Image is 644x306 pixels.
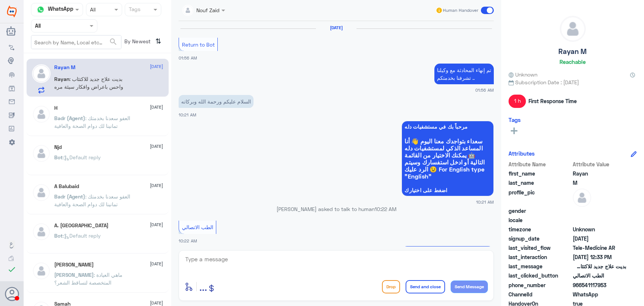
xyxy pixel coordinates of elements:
[109,37,118,46] span: search
[54,76,123,90] span: : بديت علاج جديد للاكتئاب واحس باعراض وافكار سيئة مره
[573,179,626,187] span: M
[476,199,494,205] span: 10:21 AM
[199,278,207,295] button: ...
[54,64,75,71] h5: Rayan M
[179,55,197,60] span: 01:56 AM
[54,222,109,229] h5: A. Turki
[573,290,626,298] span: 2
[573,188,591,207] img: defaultAdmin.png
[573,262,626,270] span: بديت علاج جديد للاكتئاب واحس باعراض وافكار سيئة مره
[509,281,571,289] span: phone_number
[179,205,494,213] p: [PERSON_NAME] asked to talk to human
[121,35,152,50] span: By Newest
[54,262,94,268] h5: عبدالرحمن بن عبدالله
[528,97,577,105] span: First Response Time
[32,262,51,280] img: defaultAdmin.png
[150,221,163,228] span: [DATE]
[54,115,85,121] span: Badr (Agent)
[150,182,163,189] span: [DATE]
[509,290,571,298] span: ChannelId
[5,287,19,301] button: Avatar
[32,144,51,163] img: defaultAdmin.png
[573,244,626,252] span: Tele-Medicine AR
[404,124,491,130] span: مرحباً بك في مستشفيات دله
[560,16,585,41] img: defaultAdmin.png
[155,35,161,47] i: ⇅
[316,25,357,30] h6: [DATE]
[509,272,571,279] span: last_clicked_button
[32,105,51,123] img: defaultAdmin.png
[509,225,571,233] span: timezone
[509,150,535,157] h6: Attributes
[54,183,79,190] h5: A Balubaid
[509,179,571,187] span: last_name
[182,224,213,230] span: الطب الاتصالي
[509,95,526,108] span: 1 h
[199,280,207,293] span: ...
[54,144,62,150] h5: Njd
[573,272,626,279] span: الطب الاتصالي
[54,76,69,82] span: Rayan
[509,244,571,252] span: last_visited_flow
[573,170,626,177] span: Rayan
[509,170,571,177] span: first_name
[509,253,571,261] span: last_interaction
[509,216,571,224] span: locale
[406,280,445,293] button: Send and close
[573,225,626,233] span: Unknown
[404,137,491,180] span: سعداء بتواجدك معنا اليوم 👋 أنا المساعد الذكي لمستشفيات دله 🤖 يمكنك الاختيار من القائمة التالية أو...
[509,188,571,205] span: profile_pic
[150,63,163,70] span: [DATE]
[382,280,400,293] button: Drop
[573,235,626,242] span: 2025-08-12T22:56:02.665Z
[54,232,63,239] span: Bot
[375,206,396,212] span: 10:22 AM
[7,265,16,274] i: check
[109,36,118,48] button: search
[573,216,626,224] span: null
[573,281,626,289] span: 966541117953
[443,7,478,14] span: Human Handover
[128,5,141,15] div: Tags
[434,64,494,84] p: 13/8/2025, 1:56 AM
[54,272,94,278] span: [PERSON_NAME]
[509,207,571,215] span: gender
[509,116,521,123] h6: Tags
[31,35,121,49] input: Search by Name, Local etc…
[32,222,51,241] img: defaultAdmin.png
[54,193,130,207] span: : العفو سعدنا بخدمتك تمانينا لك دوام الصحة والعافية
[404,187,491,193] span: اضغط على اختيارك
[475,87,494,93] span: 01:56 AM
[573,160,626,168] span: Attribute Value
[63,232,101,239] span: : Default reply
[179,112,196,117] span: 10:21 AM
[54,105,58,111] h5: H
[559,58,586,65] h6: Reachable
[509,262,571,270] span: last_message
[150,104,163,110] span: [DATE]
[509,235,571,242] span: signup_date
[573,253,626,261] span: 2025-08-13T09:33:06.64Z
[54,193,85,200] span: Badr (Agent)
[7,6,17,17] img: Widebot Logo
[32,64,51,83] img: defaultAdmin.png
[179,238,197,243] span: 10:22 AM
[54,154,63,160] span: Bot
[509,71,537,78] span: Unknown
[35,4,46,15] img: whatsapp.png
[179,95,254,108] p: 13/8/2025, 10:21 AM
[509,78,637,86] span: Subscription Date : [DATE]
[182,41,215,48] span: Return to Bot
[63,154,101,160] span: : Default reply
[54,115,130,129] span: : العفو سعدنا بخدمتك تمانينا لك دوام الصحة والعافية
[509,160,571,168] span: Attribute Name
[558,47,587,56] h5: Rayan M
[32,183,51,202] img: defaultAdmin.png
[150,143,163,150] span: [DATE]
[451,280,488,293] button: Send Message
[573,207,626,215] span: null
[150,261,163,267] span: [DATE]
[402,246,494,282] p: 13/8/2025, 10:22 AM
